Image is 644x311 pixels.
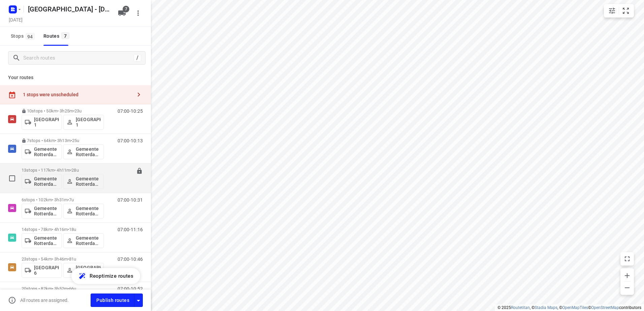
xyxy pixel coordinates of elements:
p: 14 stops • 78km • 4h16m [22,227,104,232]
span: 18u [69,227,76,232]
button: 7 [115,6,129,20]
p: 7 stops • 64km • 3h13m [22,138,104,143]
li: © 2025 , © , © © contributors [497,305,641,310]
p: Gemeente Rotterdam 4 [34,206,59,216]
div: Routes [43,32,71,40]
p: 07:00-11:16 [118,227,143,232]
p: 23 stops • 54km • 3h46m [22,256,104,262]
button: Publish routes [91,293,134,307]
a: Stadia Maps [535,305,557,310]
div: small contained button group [604,4,634,18]
span: • [71,138,72,143]
span: 7u [69,197,74,202]
span: Stops [11,32,37,40]
span: Reoptimize routes [90,272,133,280]
p: 13 stops • 117km • 4h11m [22,168,104,173]
h5: [DATE] [6,16,25,24]
button: Gemeente Rotterdam 5 [63,233,104,248]
h5: Gemeente Rotterdam - Tuesday [25,4,112,14]
button: More [131,6,145,20]
button: Fit zoom [619,4,633,18]
p: Gemeente Rotterdam 5 [34,235,59,246]
p: [GEOGRAPHIC_DATA] 6 [76,265,101,276]
span: • [68,227,69,232]
button: [GEOGRAPHIC_DATA] 6 [63,263,104,278]
span: 66u [69,286,76,291]
p: [GEOGRAPHIC_DATA] 6 [34,265,59,276]
span: 94 [26,33,35,40]
div: Driver app settings [134,296,142,304]
button: Map settings [605,4,619,18]
span: 25u [72,138,79,143]
span: 28u [71,168,78,173]
span: • [68,197,69,202]
p: 07:00-10:31 [118,197,143,203]
span: • [68,256,69,262]
a: OpenMapTiles [562,305,588,310]
p: [GEOGRAPHIC_DATA] 1 [34,117,59,128]
span: 81u [69,256,76,262]
button: Gemeente Rotterdam 2 [22,144,62,159]
p: 07:00-10:52 [118,286,143,291]
button: [GEOGRAPHIC_DATA] 1 [22,115,62,130]
p: 07:00-10:25 [118,108,143,114]
span: 7 [61,32,69,39]
p: 07:00-10:13 [118,138,143,143]
p: 10 stops • 50km • 3h25m [22,108,104,113]
p: Gemeente Rotterdam 3 [34,176,59,187]
div: 1 stops were unscheduled [23,92,132,97]
button: Gemeente Rotterdam 4 [63,204,104,218]
button: Gemeente Rotterdam 2 [63,144,104,159]
button: Gemeente Rotterdam 4 [22,204,62,218]
span: 7 [123,6,129,12]
p: Gemeente Rotterdam 3 [76,176,101,187]
input: Search routes [23,53,134,63]
button: [GEOGRAPHIC_DATA] 1 [63,115,104,130]
p: 07:00-10:46 [118,256,143,262]
p: Your routes [8,74,143,81]
button: Gemeente Rotterdam 3 [63,174,104,189]
p: Gemeente Rotterdam 4 [76,206,101,216]
a: OpenStreetMap [591,305,619,310]
span: • [73,108,74,113]
p: Gemeente Rotterdam 2 [34,146,59,157]
p: 20 stops • 82km • 3h52m [22,286,104,291]
p: [GEOGRAPHIC_DATA] 1 [76,117,101,128]
button: Lock route [136,168,143,175]
span: • [70,168,71,173]
span: • [68,286,69,291]
p: Gemeente Rotterdam 2 [76,146,101,157]
p: 6 stops • 102km • 3h31m [22,197,104,202]
button: [GEOGRAPHIC_DATA] 6 [22,263,62,278]
p: Gemeente Rotterdam 5 [76,235,101,246]
span: Select [5,172,19,185]
button: Gemeente Rotterdam 3 [22,174,62,189]
a: Routetitan [511,305,530,310]
button: Gemeente Rotterdam 5 [22,233,62,248]
span: Publish routes [96,296,129,305]
p: All routes are assigned. [20,298,69,303]
button: Reoptimize routes [71,268,140,284]
div: / [134,54,141,62]
span: 23u [74,108,82,113]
